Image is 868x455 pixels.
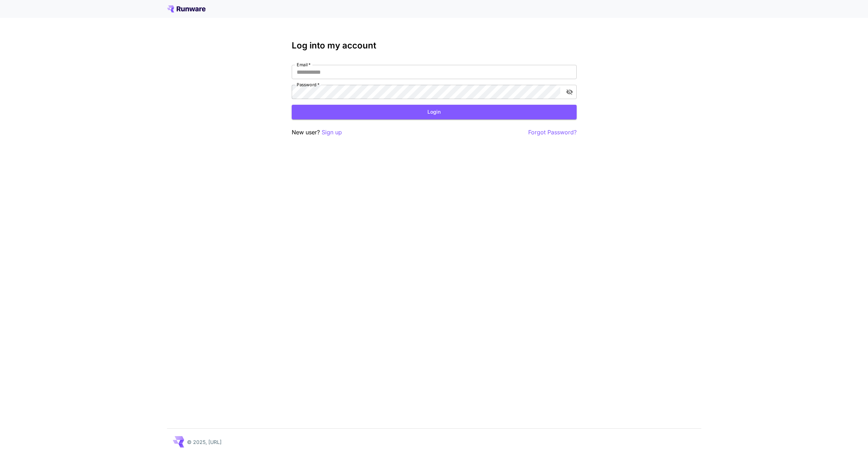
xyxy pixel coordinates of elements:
[292,41,577,51] h3: Log into my account
[322,128,342,137] button: Sign up
[297,82,319,88] label: Password
[563,86,576,98] button: toggle password visibility
[528,128,577,137] button: Forgot Password?
[187,438,222,446] p: © 2025, [URL]
[292,128,342,137] p: New user?
[292,105,577,119] button: Login
[297,62,311,68] label: Email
